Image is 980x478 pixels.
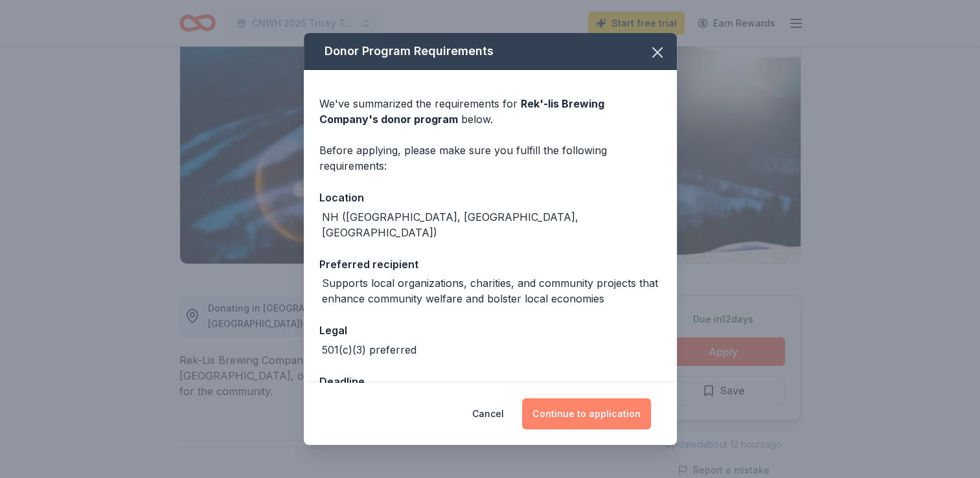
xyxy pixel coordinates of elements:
div: We've summarized the requirements for below. [319,96,661,127]
div: Supports local organizations, charities, and community projects that enhance community welfare an... [322,275,661,306]
button: Continue to application [522,398,651,429]
div: 501(c)(3) preferred [322,342,416,358]
div: NH ([GEOGRAPHIC_DATA], [GEOGRAPHIC_DATA], [GEOGRAPHIC_DATA]) [322,209,661,240]
div: Donor Program Requirements [304,33,677,70]
button: Cancel [472,398,504,429]
div: Legal [319,322,661,339]
div: Location [319,189,661,206]
div: Before applying, please make sure you fulfill the following requirements: [319,142,661,174]
div: Deadline [319,373,661,390]
div: Preferred recipient [319,256,661,273]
